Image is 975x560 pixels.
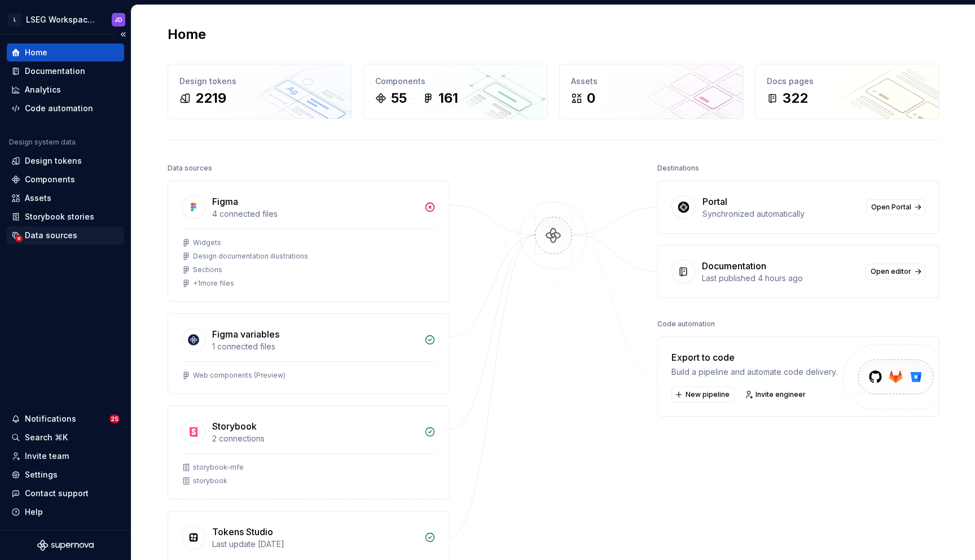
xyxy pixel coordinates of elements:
[657,160,699,176] div: Destinations
[25,211,94,222] div: Storybook stories
[671,351,837,364] div: Export to code
[7,428,124,447] button: Search ⌘K
[212,419,257,433] div: Storybook
[212,525,273,539] div: Tokens Studio
[26,14,98,25] div: LSEG Workspace Design System
[7,208,124,226] a: Storybook stories
[109,414,120,423] span: 25
[168,25,206,43] h2: Home
[193,265,222,274] div: Sections
[671,366,837,378] div: Build a pipeline and automate code delivery.
[25,450,69,462] div: Invite team
[168,64,352,119] a: Design tokens2219
[9,138,76,147] div: Design system data
[7,189,124,207] a: Assets
[702,208,859,220] div: Synchronized automatically
[7,81,124,99] a: Analytics
[7,62,124,80] a: Documentation
[212,195,238,208] div: Figma
[587,89,595,107] div: 0
[25,488,89,499] div: Contact support
[25,413,76,425] div: Notifications
[767,76,928,87] div: Docs pages
[25,193,51,204] div: Assets
[559,64,744,119] a: Assets0
[212,433,418,444] div: 2 connections
[375,76,536,87] div: Components
[25,155,82,167] div: Design tokens
[212,327,279,341] div: Figma variables
[25,506,43,518] div: Help
[37,540,94,551] svg: Supernova Logo
[7,43,124,62] a: Home
[783,89,808,107] div: 322
[179,76,340,87] div: Design tokens
[25,230,77,241] div: Data sources
[7,226,124,244] a: Data sources
[7,447,124,465] a: Invite team
[195,89,226,107] div: 2219
[871,267,911,276] span: Open editor
[7,152,124,170] a: Design tokens
[866,264,925,279] a: Open editor
[25,65,85,77] div: Documentation
[193,476,227,485] div: storybook
[193,279,234,288] div: + 1 more files
[391,89,407,107] div: 55
[168,181,450,302] a: Figma4 connected filesWidgetsDesign documentation illustrationsSections+1more files
[7,170,124,189] a: Components
[25,103,93,114] div: Code automation
[571,76,732,87] div: Assets
[25,47,47,58] div: Home
[7,99,124,117] a: Code automation
[7,410,124,428] button: Notifications25
[115,27,131,42] button: Collapse sidebar
[25,432,68,443] div: Search ⌘K
[756,390,806,399] span: Invite engineer
[168,405,450,500] a: Storybook2 connectionsstorybook-mfestorybook
[212,341,418,352] div: 1 connected files
[7,466,124,484] a: Settings
[212,539,418,550] div: Last update [DATE]
[363,64,548,119] a: Components55161
[702,259,766,273] div: Documentation
[25,469,58,480] div: Settings
[25,174,75,185] div: Components
[657,316,715,332] div: Code automation
[193,252,308,261] div: Design documentation illustrations
[866,199,925,215] a: Open Portal
[25,84,61,95] div: Analytics
[2,7,129,32] button: LLSEG Workspace Design SystemJD
[871,203,911,212] span: Open Portal
[686,390,730,399] span: New pipeline
[193,371,286,380] div: Web components (Preview)
[168,313,450,394] a: Figma variables1 connected filesWeb components (Preview)
[702,273,859,284] div: Last published 4 hours ago
[193,463,244,472] div: storybook-mfe
[438,89,458,107] div: 161
[7,503,124,521] button: Help
[115,15,122,24] div: JD
[755,64,939,119] a: Docs pages322
[702,195,727,208] div: Portal
[193,238,221,247] div: Widgets
[671,387,735,403] button: New pipeline
[8,13,21,27] div: L
[741,387,811,403] a: Invite engineer
[212,208,418,220] div: 4 connected files
[7,484,124,502] button: Contact support
[168,160,212,176] div: Data sources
